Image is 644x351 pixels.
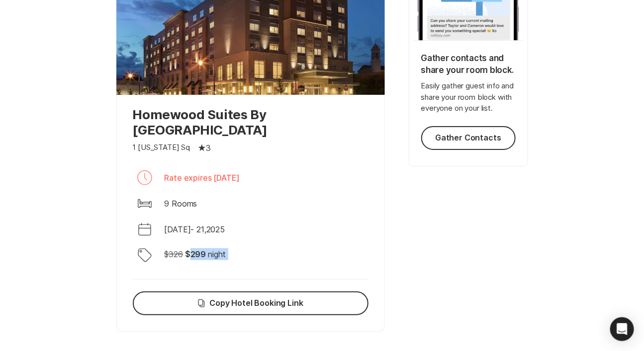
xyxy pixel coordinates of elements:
p: 9 Rooms [165,198,197,210]
p: Rate expires [DATE] [165,172,240,184]
p: Homewood Suites By [GEOGRAPHIC_DATA] [133,107,368,138]
p: Gather contacts and share your room block. [421,53,516,76]
p: 3 [206,142,211,154]
button: Copy Hotel Booking Link [133,291,368,315]
button: Gather Contacts [421,126,516,150]
p: night [208,248,226,260]
p: $ 299 [185,248,206,260]
p: 1 [US_STATE] Sq [133,142,190,153]
p: $ 326 [165,248,183,260]
p: [DATE] - 21 , 2025 [165,223,225,235]
p: Easily gather guest info and share your room block with everyone on your list. [421,80,516,114]
div: Open Intercom Messenger [610,317,634,341]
